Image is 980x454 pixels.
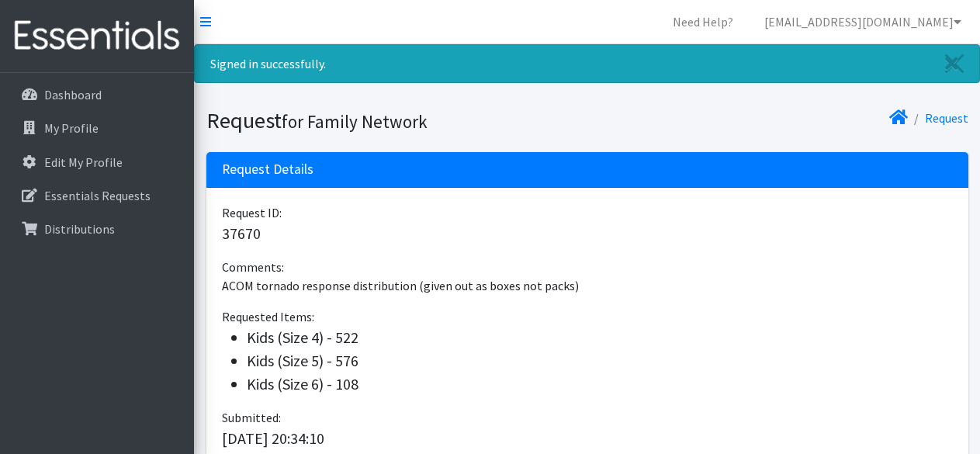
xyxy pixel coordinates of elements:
p: 37670 [222,222,953,245]
a: Edit My Profile [6,147,188,178]
p: Dashboard [44,87,102,102]
p: Edit My Profile [44,154,123,170]
a: Close [930,45,979,82]
span: Submitted: [222,410,281,425]
span: Request ID: [222,205,282,220]
h3: Request Details [222,161,313,178]
a: Dashboard [6,79,188,110]
li: Kids (Size 5) - 576 [247,349,953,373]
p: Essentials Requests [44,188,151,203]
p: ACOM tornado response distribution (given out as boxes not packs) [222,276,953,295]
a: My Profile [6,113,188,144]
h1: Request [206,107,582,134]
img: HumanEssentials [6,10,188,62]
li: Kids (Size 6) - 108 [247,373,953,396]
p: [DATE] 20:34:10 [222,427,953,450]
li: Kids (Size 4) - 522 [247,326,953,349]
p: Distributions [44,221,115,237]
a: Need Help? [660,6,746,37]
span: Requested Items: [222,309,314,324]
a: Request [925,110,968,126]
a: Distributions [6,213,188,244]
a: [EMAIL_ADDRESS][DOMAIN_NAME] [752,6,974,37]
small: for Family Network [282,110,428,133]
span: Comments: [222,259,284,275]
p: My Profile [44,120,99,136]
a: Essentials Requests [6,180,188,211]
div: Signed in successfully. [194,44,980,83]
